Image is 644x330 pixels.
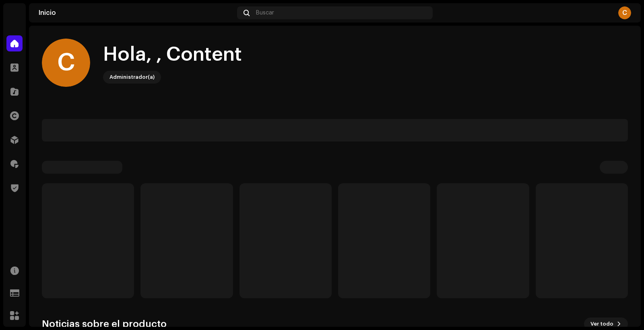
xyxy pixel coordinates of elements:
[256,10,274,16] span: Buscar
[109,72,155,82] div: Administrador(a)
[618,6,631,19] div: C
[39,10,234,16] div: Inicio
[103,42,242,68] div: Hola, , Content
[42,39,90,87] div: C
